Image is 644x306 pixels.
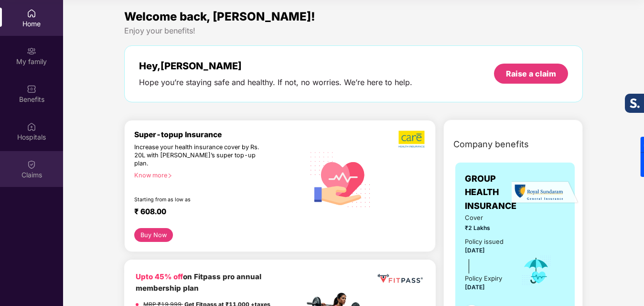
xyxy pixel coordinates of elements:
[304,142,377,216] img: svg+xml;base64,PHN2ZyB4bWxucz0iaHR0cDovL3d3dy53My5vcmcvMjAwMC9zdmciIHhtbG5zOnhsaW5rPSJodHRwOi8vd3...
[27,160,36,169] img: svg+xml;base64,PHN2ZyBpZD0iQ2xhaW0iIHhtbG5zPSJodHRwOi8vd3d3LnczLm9yZy8yMDAwL3N2ZyIgd2lkdGg9IjIwIi...
[134,207,294,219] div: ₹ 608.00
[465,172,516,213] span: GROUP HEALTH INSURANCE
[521,255,552,286] img: icon
[27,84,36,94] img: svg+xml;base64,PHN2ZyBpZD0iQmVuZWZpdHMiIHhtbG5zPSJodHRwOi8vd3d3LnczLm9yZy8yMDAwL3N2ZyIgd2lkdGg9Ij...
[465,237,504,247] div: Policy issued
[398,130,426,148] img: b5dec4f62d2307b9de63beb79f102df3.png
[124,26,582,36] div: Enjoy your benefits!
[27,9,36,18] img: svg+xml;base64,PHN2ZyBpZD0iSG9tZSIgeG1sbnM9Imh0dHA6Ly93d3cudzMub3JnLzIwMDAvc3ZnIiB3aWR0aD0iMjAiIG...
[136,272,183,281] b: Upto 45% off
[134,143,263,168] div: Increase your health insurance cover by Rs. 20L with [PERSON_NAME]’s super top-up plan.
[512,181,579,204] img: insurerLogo
[465,273,502,284] div: Policy Expiry
[465,284,485,291] span: [DATE]
[139,77,412,87] div: Hope you’re staying safe and healthy. If not, no worries. We’re here to help.
[465,224,508,233] span: ₹2 Lakhs
[167,173,172,178] span: right
[124,10,315,23] span: Welcome back, [PERSON_NAME]!
[134,197,263,203] div: Starting from as low as
[465,213,508,223] span: Cover
[453,138,529,151] span: Company benefits
[136,272,261,293] b: on Fitpass pro annual membership plan
[376,271,424,286] img: fppp.png
[134,172,298,178] div: Know more
[465,247,485,254] span: [DATE]
[139,60,412,72] div: Hey, [PERSON_NAME]
[27,46,36,56] img: svg+xml;base64,PHN2ZyB3aWR0aD0iMjAiIGhlaWdodD0iMjAiIHZpZXdCb3g9IjAgMCAyMCAyMCIgZmlsbD0ibm9uZSIgeG...
[134,130,304,139] div: Super-topup Insurance
[506,68,556,79] div: Raise a claim
[27,122,36,131] img: svg+xml;base64,PHN2ZyBpZD0iSG9zcGl0YWxzIiB4bWxucz0iaHR0cDovL3d3dy53My5vcmcvMjAwMC9zdmciIHdpZHRoPS...
[134,228,172,242] button: Buy Now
